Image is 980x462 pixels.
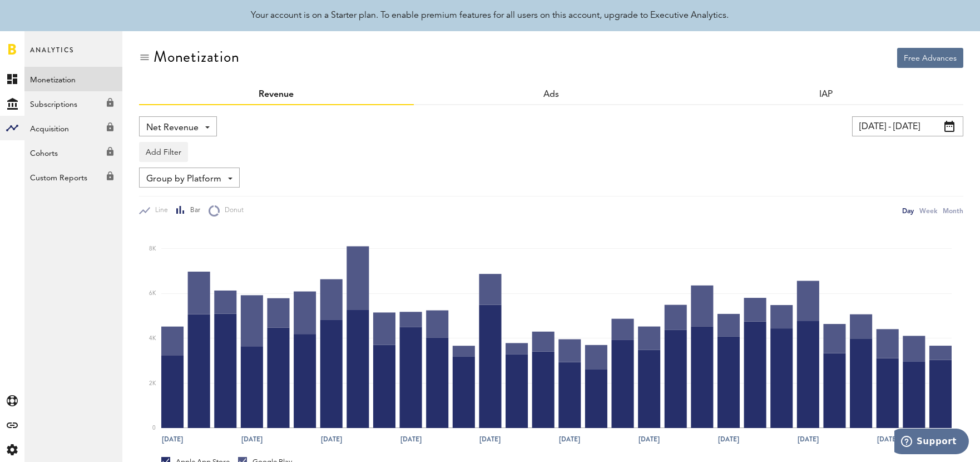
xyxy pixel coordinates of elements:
[798,435,819,445] text: [DATE]
[543,90,559,99] span: Ads
[559,435,580,445] text: [DATE]
[220,206,244,215] span: Donut
[400,435,422,445] text: [DATE]
[479,435,501,445] text: [DATE]
[251,9,729,22] div: Your account is on a Starter plan. To enable premium features for all users on this account, upgr...
[149,336,156,341] text: 4K
[30,43,74,67] span: Analytics
[146,170,221,189] span: Group by Platform
[24,91,122,116] a: Subscriptions
[943,205,963,217] div: Month
[639,435,660,445] text: [DATE]
[150,206,168,215] span: Line
[24,67,122,91] a: Monetization
[718,435,739,445] text: [DATE]
[259,90,294,99] a: Revenue
[149,291,156,297] text: 6K
[24,165,122,189] a: Custom Reports
[321,435,342,445] text: [DATE]
[24,116,122,140] a: Acquisition
[877,435,898,445] text: [DATE]
[902,205,914,217] div: Day
[897,48,963,68] button: Free Advances
[154,48,240,66] div: Monetization
[162,435,183,445] text: [DATE]
[241,435,263,445] text: [DATE]
[139,142,188,162] button: Add Filter
[152,425,156,431] text: 0
[894,429,969,456] iframe: Opens a widget where you can find more information
[24,140,122,165] a: Cohorts
[819,90,833,99] a: IAP
[146,119,199,137] span: Net Revenue
[149,246,156,252] text: 8K
[149,381,156,386] text: 2K
[185,206,200,215] span: Bar
[919,205,937,217] div: Week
